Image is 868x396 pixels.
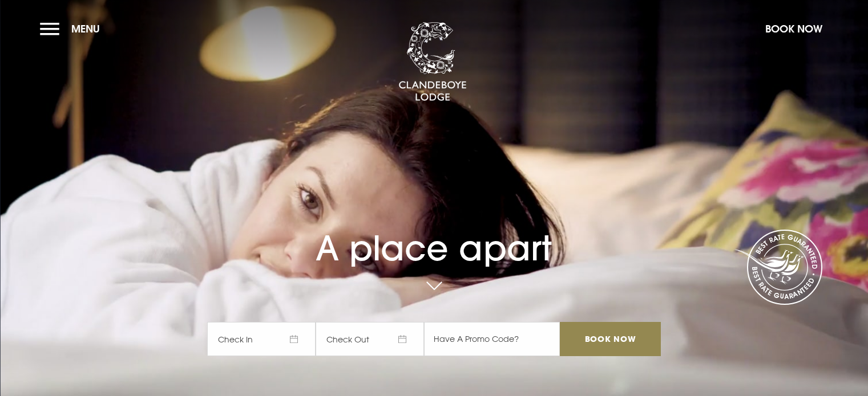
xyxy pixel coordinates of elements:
[316,322,424,356] span: Check Out
[424,322,560,356] input: Have A Promo Code?
[398,22,467,102] img: Clandeboye Lodge
[760,17,828,41] button: Book Now
[207,322,316,356] span: Check In
[560,322,660,356] input: Book Now
[71,22,100,35] span: Menu
[40,17,106,41] button: Menu
[207,203,660,268] h1: A place apart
